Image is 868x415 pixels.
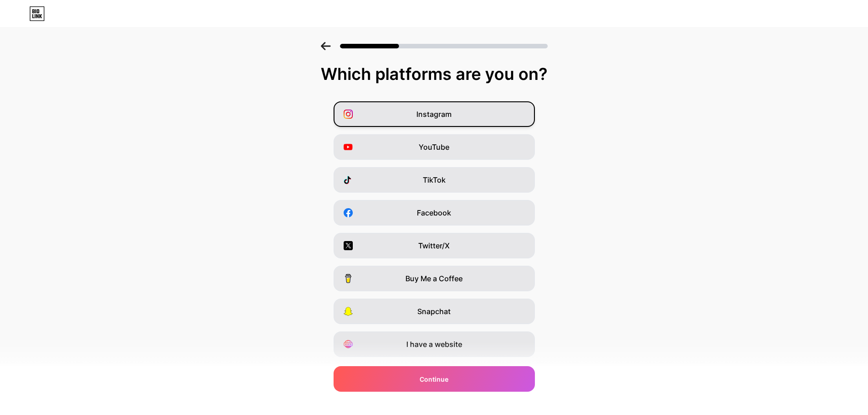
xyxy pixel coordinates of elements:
[405,273,463,284] span: Buy Me a Coffee
[416,109,452,120] span: Instagram
[9,65,859,83] div: Which platforms are you on?
[406,339,462,350] span: I have a website
[423,174,446,185] span: TikTok
[417,306,451,317] span: Snapchat
[419,142,449,152] span: YouTube
[417,207,451,218] span: Facebook
[420,374,448,384] span: Continue
[418,240,450,251] span: Twitter/X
